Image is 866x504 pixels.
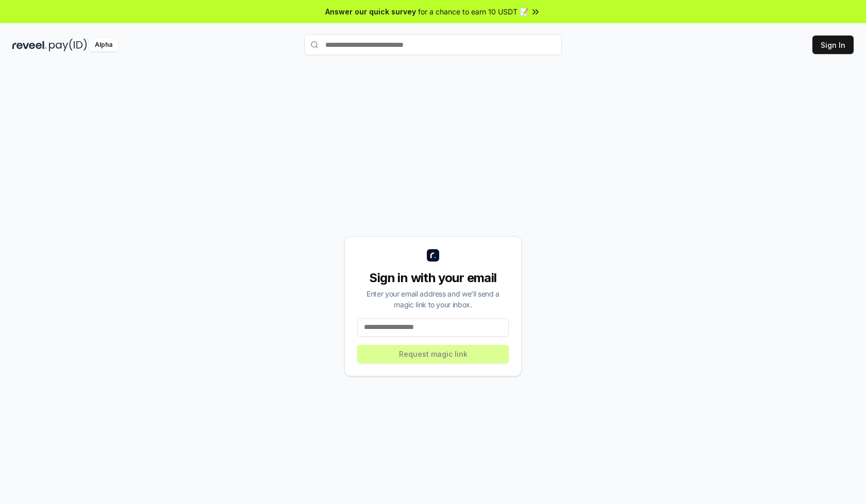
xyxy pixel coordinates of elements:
[49,39,87,51] img: pay_id
[418,6,528,17] span: for a chance to earn 10 USDT 📝
[89,39,118,51] div: Alpha
[325,6,416,17] span: Answer our quick survey
[357,270,509,286] div: Sign in with your email
[812,36,854,54] button: Sign In
[427,249,439,262] img: logo_small
[12,39,47,51] img: reveel_dark
[357,288,509,310] div: Enter your email address and we’ll send a magic link to your inbox.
